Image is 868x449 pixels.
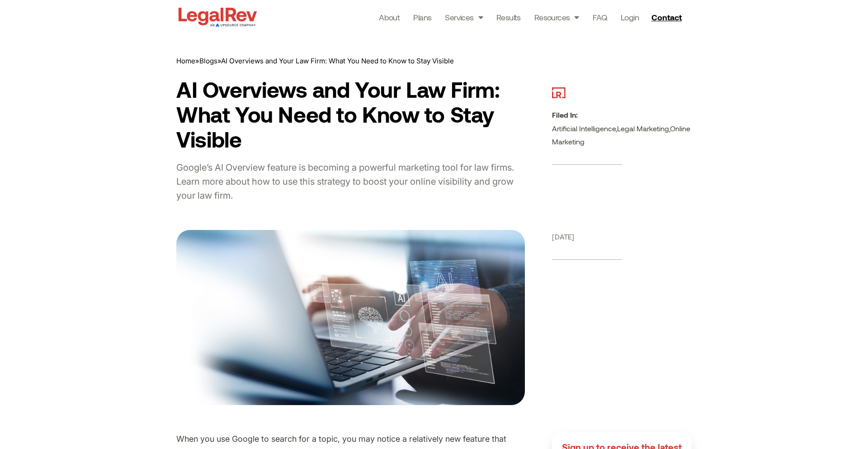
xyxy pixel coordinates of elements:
a: Results [496,11,521,24]
span: AI Overviews and Your Law Firm: What You Need to Know to Stay Visible [221,57,454,65]
a: Plans [413,11,431,24]
a: Services [445,11,483,24]
b: Filed In: [552,110,578,119]
a: Blogs [199,57,217,65]
span: » » [176,57,454,65]
span: , , [552,110,690,146]
a: Home [176,57,195,65]
img: A man typing on a laptop while AI graphics float above it. [176,230,525,405]
span: [DATE] [552,232,574,241]
span: Google’s AI Overview feature is becoming a powerful marketing tool for law firms. Learn more abou... [176,162,514,201]
a: Legal Marketing [617,124,669,133]
a: About [379,11,400,24]
span: Contact [651,13,682,21]
a: Login [621,11,639,24]
a: Resources [534,11,579,24]
a: FAQ [593,11,607,24]
nav: Menu [379,11,639,24]
a: Artificial Intelligence [552,124,616,133]
a: Contact [648,10,688,24]
h1: AI Overviews and Your Law Firm: What You Need to Know to Stay Visible [176,77,525,152]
